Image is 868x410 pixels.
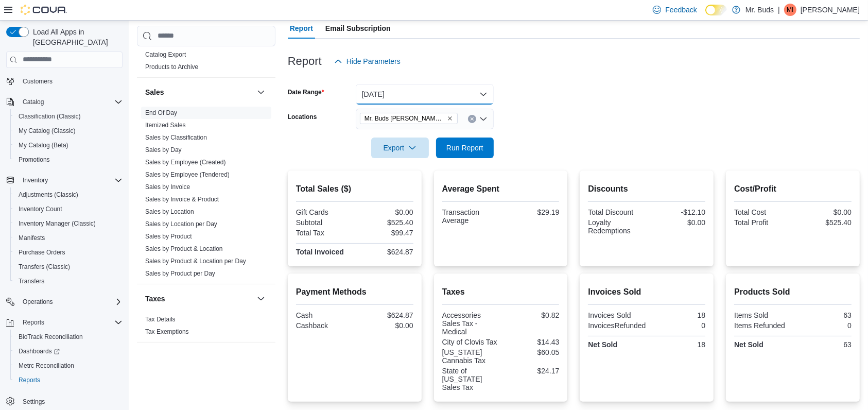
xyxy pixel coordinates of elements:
div: Cash [296,311,353,319]
span: Mr. Buds Norris St [360,113,458,124]
h2: Products Sold [734,286,852,298]
a: Promotions [14,153,54,166]
a: Transfers [14,275,48,287]
span: Sales by Invoice [145,183,190,191]
div: 18 [649,311,705,319]
a: Sales by Location per Day [145,220,217,228]
strong: Total Invoiced [296,248,344,256]
button: Inventory Manager (Classic) [10,216,127,231]
span: MI [787,4,793,16]
span: Dashboards [14,345,123,357]
label: Date Range [288,88,324,96]
div: Sales [137,107,275,284]
button: Reports [2,315,127,330]
button: Adjustments (Classic) [10,187,127,202]
span: Purchase Orders [14,246,123,259]
p: | [778,4,780,16]
div: 18 [649,340,705,349]
a: Sales by Invoice [145,183,190,191]
a: Dashboards [10,344,127,358]
button: Reports [10,373,127,387]
span: Mr. Buds [PERSON_NAME] St [364,113,445,124]
div: [US_STATE] Cannabis Tax [442,348,499,365]
button: Settings [2,394,127,408]
button: Purchase Orders [10,245,127,260]
div: Taxes [137,313,275,342]
button: Hide Parameters [330,51,405,72]
div: Loyalty Redemptions [588,218,645,235]
span: BioTrack Reconciliation [19,333,83,341]
a: Metrc Reconciliation [14,360,78,372]
span: Settings [23,398,45,406]
button: BioTrack Reconciliation [10,330,127,344]
span: Inventory Count [19,205,62,213]
span: Reports [23,318,44,327]
div: Invoices Sold [588,311,645,319]
span: Operations [19,296,123,308]
button: Transfers [10,274,127,288]
div: $29.19 [502,208,559,216]
button: Catalog [2,95,127,109]
span: Customers [19,75,123,88]
a: Purchase Orders [14,246,70,259]
span: Dashboards [19,347,60,355]
span: Manifests [19,234,45,242]
button: Catalog [19,96,48,108]
h2: Invoices Sold [588,286,705,298]
span: Operations [23,298,53,306]
div: 63 [795,340,852,349]
label: Locations [288,113,317,121]
div: $99.47 [357,229,413,237]
span: Inventory [19,174,123,186]
a: Transfers (Classic) [14,261,74,273]
a: Dashboards [14,345,64,357]
button: Classification (Classic) [10,109,127,124]
button: Sales [145,87,253,97]
span: Feedback [665,5,697,15]
div: State of [US_STATE] Sales Tax [442,367,499,391]
strong: Net Sold [734,340,763,349]
button: Inventory [19,174,52,186]
a: Catalog Export [145,51,186,58]
span: Hide Parameters [346,56,401,66]
a: Sales by Product per Day [145,270,215,277]
div: -$12.10 [649,208,705,216]
a: Inventory Count [14,203,66,215]
span: Adjustments (Classic) [19,191,78,199]
span: Sales by Location [145,208,194,216]
div: Total Tax [296,229,353,237]
span: Sales by Classification [145,133,207,142]
span: Sales by Day [145,146,182,154]
span: Purchase Orders [19,248,65,257]
div: $624.87 [357,311,413,319]
h2: Taxes [442,286,560,298]
button: Promotions [10,152,127,167]
a: Classification (Classic) [14,110,85,123]
div: Items Refunded [734,321,791,330]
div: $525.40 [795,218,852,227]
a: Products to Archive [145,63,198,71]
div: Products [137,48,275,77]
div: Total Profit [734,218,791,227]
span: Transfers (Classic) [14,261,123,273]
span: Sales by Employee (Tendered) [145,170,230,179]
span: Promotions [19,156,50,164]
a: Sales by Classification [145,134,207,141]
a: Sales by Day [145,146,182,153]
button: Taxes [145,294,253,304]
span: Classification (Classic) [14,110,123,123]
div: $0.00 [649,218,705,227]
img: Cova [21,5,67,15]
button: Operations [2,295,127,309]
a: Tax Details [145,316,176,323]
span: Sales by Product & Location [145,245,223,253]
span: Manifests [14,232,123,244]
a: Sales by Invoice & Product [145,196,219,203]
button: Customers [2,74,127,89]
a: My Catalog (Beta) [14,139,73,151]
div: Subtotal [296,218,353,227]
span: Sales by Product & Location per Day [145,257,246,265]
